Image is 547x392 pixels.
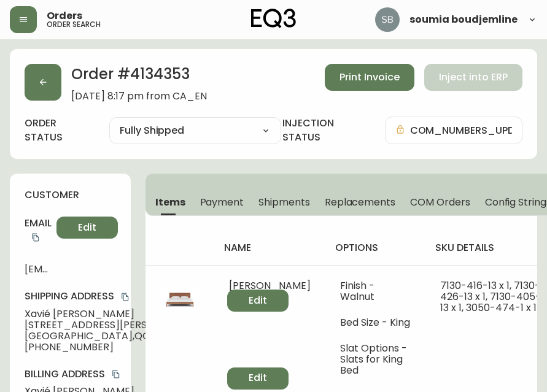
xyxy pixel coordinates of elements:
[227,290,289,312] button: Edit
[249,294,267,307] span: Edit
[56,217,118,239] button: Edit
[325,196,395,209] span: Replacements
[339,71,400,84] span: Print Invoice
[410,196,470,209] span: COM Orders
[25,331,222,342] span: [GEOGRAPHIC_DATA] , QC , H3K 0C5 , CA
[25,290,222,303] h4: Shipping Address
[340,317,411,328] li: Bed Size - King
[71,64,207,91] h2: Order # 4134353
[47,21,101,28] h5: order search
[71,91,207,102] span: [DATE] 8:17 pm from CA_EN
[25,264,52,275] span: [EMAIL_ADDRESS][DOMAIN_NAME]
[160,280,200,320] img: 7130-416-MC-400-1-clcto8r4u00q30194qp2uhw4k.jpg
[110,368,122,380] button: copy
[375,7,400,32] img: 83621bfd3c61cadf98040c636303d86a
[155,196,185,209] span: Items
[119,291,131,303] button: copy
[29,231,42,244] button: copy
[200,196,244,209] span: Payment
[78,221,96,234] span: Edit
[335,241,416,255] h4: options
[251,9,297,28] img: logo
[25,320,222,331] span: [STREET_ADDRESS][PERSON_NAME]. 329
[282,117,365,144] h4: injection status
[25,367,222,381] h4: Billing Address
[249,371,267,385] span: Edit
[25,309,222,320] span: Xavié [PERSON_NAME]
[440,279,541,315] span: 7130-416-13 x 1, 7130-426-13 x 1, 7130-405-13 x 1, 3050-474-1 x 1
[47,11,82,21] span: Orders
[229,279,311,293] span: [PERSON_NAME]
[409,15,518,25] span: soumia boudjemline
[325,64,414,91] button: Print Invoice
[258,196,310,209] span: Shipments
[25,342,222,353] span: [PHONE_NUMBER]
[340,343,411,376] li: Slat Options - Slats for King Bed
[25,188,116,202] h4: customer
[340,280,411,302] li: Finish - Walnut
[224,241,316,255] h4: name
[227,367,289,390] button: Edit
[25,117,90,144] label: order status
[25,217,52,244] h4: Email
